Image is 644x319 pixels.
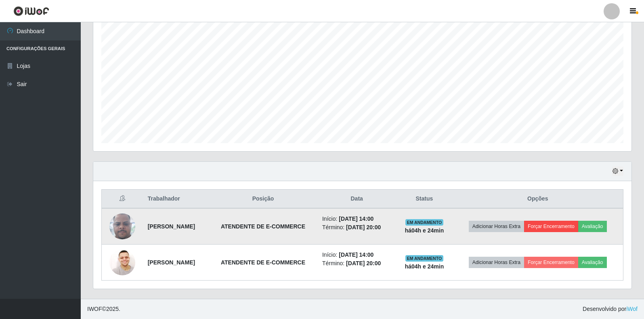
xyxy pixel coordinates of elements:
[221,223,305,230] strong: ATENDENTE DE E-COMMERCE
[322,215,391,223] li: Início:
[221,259,305,266] strong: ATENDENTE DE E-COMMERCE
[583,305,638,313] span: Desenvolvido por
[405,227,444,234] strong: há 04 h e 24 min
[626,306,638,312] a: iWof
[339,251,373,258] time: [DATE] 14:00
[209,190,317,209] th: Posição
[524,257,578,268] button: Forçar Encerramento
[346,260,381,266] time: [DATE] 20:00
[143,190,209,209] th: Trabalhador
[322,251,391,259] li: Início:
[469,221,524,232] button: Adicionar Horas Extra
[109,249,135,275] img: 1759365130809.jpeg
[322,259,391,268] li: Término:
[322,223,391,232] li: Término:
[453,190,623,209] th: Opções
[524,221,578,232] button: Forçar Encerramento
[339,215,373,222] time: [DATE] 14:00
[396,190,452,209] th: Status
[405,219,444,226] span: EM ANDAMENTO
[317,190,396,209] th: Data
[405,255,444,262] span: EM ANDAMENTO
[87,305,120,313] span: © 2025 .
[109,198,135,255] img: 1754928173692.jpeg
[148,259,195,266] strong: [PERSON_NAME]
[405,263,444,270] strong: há 04 h e 24 min
[578,221,607,232] button: Avaliação
[346,224,381,230] time: [DATE] 20:00
[148,223,195,230] strong: [PERSON_NAME]
[13,6,49,16] img: CoreUI Logo
[578,257,607,268] button: Avaliação
[469,257,524,268] button: Adicionar Horas Extra
[87,306,102,312] span: IWOF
